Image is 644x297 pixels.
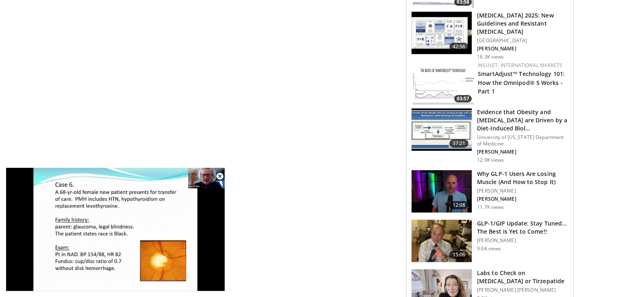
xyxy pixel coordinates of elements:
[411,219,568,262] a: 15:06 GLP-1/GIP Update: Stay Tuned... The Best is Yet to Come!! [PERSON_NAME] 9.6K views
[477,46,568,52] p: [PERSON_NAME]
[413,62,474,104] img: fec84dd2-dce1-41a3-89dc-ac66b83d5431.png.150x105_q85_crop-smart_upscale.png
[477,170,568,186] h3: Why GLP-1 Users Are Losing Muscle (And How to Stop It)
[477,188,568,194] p: [PERSON_NAME]
[412,170,472,212] img: d02f8afc-0a34-41d5-a7a4-015398970a1a.150x105_q85_crop-smart_upscale.jpg
[412,108,472,151] img: 53591b2a-b107-489b-8d45-db59bb710304.150x105_q85_crop-smart_upscale.jpg
[478,62,562,69] a: Insulet: International Markets
[413,62,474,104] a: 03:57
[411,170,568,213] a: 12:08 Why GLP-1 Users Are Losing Muscle (And How to Stop It) [PERSON_NAME] [PERSON_NAME] 11.7K views
[477,237,568,244] p: [PERSON_NAME]
[477,149,568,155] p: [PERSON_NAME]
[412,220,472,262] img: 5685c73f-c468-4b34-bc26-a89a3dc2dd16.150x105_q85_crop-smart_upscale.jpg
[477,287,568,293] p: [PERSON_NAME] [PERSON_NAME]
[212,168,228,185] button: Close
[477,204,504,210] p: 11.7K views
[477,134,568,147] p: University of [US_STATE] Department of Medicine
[477,219,568,236] h3: GLP-1/GIP Update: Stay Tuned... The Best is Yet to Come!!
[477,54,504,60] p: 16.3K views
[477,196,568,202] p: [PERSON_NAME]
[449,251,469,259] span: 15:06
[411,108,568,163] a: 37:21 Evidence that Obesity and [MEDICAL_DATA] are Driven by a Diet-Induced Biol… University of [...
[477,269,568,285] h3: Labs to Check on [MEDICAL_DATA] or Tirzepatide
[449,43,469,51] span: 42:56
[477,108,568,132] h3: Evidence that Obesity and [MEDICAL_DATA] are Driven by a Diet-Induced Biol…
[412,12,472,54] img: 280bcb39-0f4e-42eb-9c44-b41b9262a277.150x105_q85_crop-smart_upscale.jpg
[449,201,469,209] span: 12:08
[477,37,568,44] p: [GEOGRAPHIC_DATA]
[477,245,501,252] p: 9.6K views
[6,168,225,291] video-js: Video Player
[449,139,469,147] span: 37:21
[411,11,568,60] a: 42:56 [MEDICAL_DATA] 2025: New Guidelines and Resistant [MEDICAL_DATA] [GEOGRAPHIC_DATA] [PERSON_...
[478,70,565,95] a: SmartAdjust™ Technology 101: How the Omnipod® 5 Works - Part 1
[454,95,472,102] span: 03:57
[477,157,504,163] p: 12.9K views
[477,11,568,36] h3: [MEDICAL_DATA] 2025: New Guidelines and Resistant [MEDICAL_DATA]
